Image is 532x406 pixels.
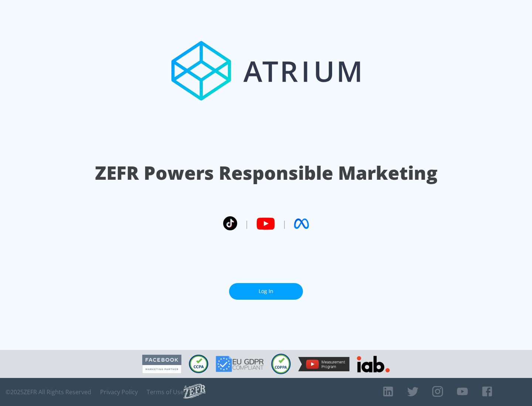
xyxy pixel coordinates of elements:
img: CCPA Compliant [189,355,208,373]
span: | [245,218,249,229]
a: Terms of Use [147,388,184,396]
img: IAB [357,356,390,372]
span: | [282,218,287,229]
h1: ZEFR Powers Responsible Marketing [95,160,437,186]
img: GDPR Compliant [216,356,264,372]
img: Facebook Marketing Partner [142,355,181,374]
span: © 2025 ZEFR All Rights Reserved [6,388,91,396]
img: COPPA Compliant [271,354,291,374]
a: Privacy Policy [100,388,138,396]
img: YouTube Measurement Program [298,357,349,371]
a: Log In [229,283,303,300]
